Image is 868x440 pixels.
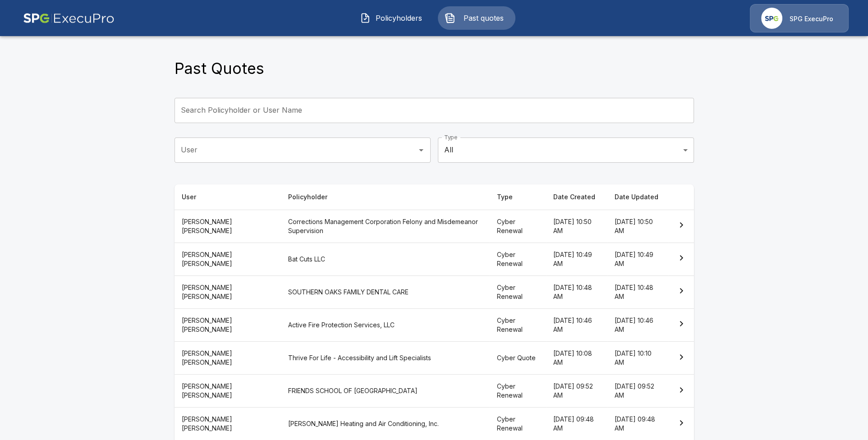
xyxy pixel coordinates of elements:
th: [DATE] 10:10 AM [607,342,668,375]
th: [DATE] 10:49 AM [607,243,668,275]
h4: Past Quotes [175,59,264,78]
th: [PERSON_NAME] [PERSON_NAME] [175,375,281,408]
span: Past quotes [459,13,509,23]
label: Type [444,133,457,141]
th: Type [490,184,546,210]
th: [DATE] 09:52 AM [546,375,607,408]
th: [PERSON_NAME] [PERSON_NAME] [175,275,281,308]
button: Open [415,144,427,156]
button: Policyholders IconPolicyholders [353,6,431,30]
th: [DATE] 10:46 AM [607,308,668,341]
img: Policyholders Icon [360,13,371,23]
th: User [175,184,281,210]
th: [PERSON_NAME] [PERSON_NAME] [175,342,281,375]
span: Policyholders [374,13,424,23]
th: Cyber Renewal [490,210,546,243]
img: AA Logo [23,4,115,32]
th: [PERSON_NAME] [PERSON_NAME] [175,243,281,275]
th: [PERSON_NAME] [PERSON_NAME] [175,308,281,341]
th: Thrive For Life - Accessibility and Lift Specialists [281,342,490,375]
th: [DATE] 10:49 AM [546,243,607,275]
img: Past quotes Icon [445,13,455,23]
th: SOUTHERN OAKS FAMILY DENTAL CARE [281,275,490,308]
th: [DATE] 10:48 AM [607,275,668,308]
th: Cyber Quote [490,342,546,375]
th: Bat Cuts LLC [281,243,490,275]
th: Active Fire Protection Services, LLC [281,308,490,341]
th: Cyber Renewal [490,243,546,275]
th: Cyber Renewal [490,308,546,341]
th: Policyholder [281,184,490,210]
button: Past quotes IconPast quotes [438,6,515,30]
th: [DATE] 10:08 AM [546,342,607,375]
th: Date Updated [607,184,668,210]
th: [PERSON_NAME] [PERSON_NAME] [175,210,281,243]
th: [DATE] 10:50 AM [546,210,607,243]
th: Corrections Management Corporation Felony and Misdemeanor Supervision [281,210,490,243]
th: Date Created [546,184,607,210]
th: [DATE] 10:48 AM [546,275,607,308]
th: FRIENDS SCHOOL OF [GEOGRAPHIC_DATA] [281,375,490,408]
th: [DATE] 10:50 AM [607,210,668,243]
p: SPG ExecuPro [790,14,833,23]
img: Agency Icon [761,8,782,29]
th: [DATE] 10:46 AM [546,308,607,341]
a: Agency IconSPG ExecuPro [750,4,849,32]
div: All [438,137,694,163]
th: Cyber Renewal [490,275,546,308]
th: [DATE] 09:52 AM [607,375,668,408]
th: Cyber Renewal [490,375,546,408]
